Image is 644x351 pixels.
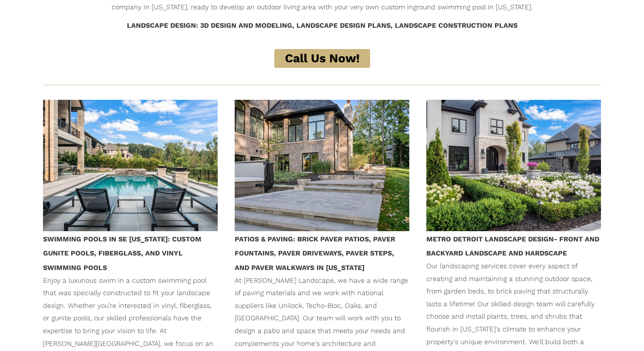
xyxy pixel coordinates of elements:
a: PATIOS & PAVING: BRICK PAVER PATIOS, PAVER FOUNTAINS, PAVER DRIVEWAYS, PAVER STEPS, AND PAVER WAL... [235,235,395,272]
img: Antonelli_Landscape_Pool_Spa_Brick_Walkway [235,100,409,231]
a: LANDSCAPE DESIGN: 3D DESIGN AND MODELING, LANDSCAPE DESIGN PLANS, LANDSCAPE CONSTRUCTION PLANS [127,21,517,29]
a: METRO DETROIT LANDSCAPE DESIGN- FRONT AND BACKYARD LANDSCAPE AND HARDSCAPE [426,235,599,258]
a: Call Us Now! [274,49,370,68]
a: SWIMMING POOLS IN SE [US_STATE]: CUSTOM GUNITE POOLS, FIBERGLASS, AND VINYL SWIMMING POOLS [43,235,201,272]
img: Antonelli_Landscape_Pool_Spa_Gunite_Pool_Builders [43,100,218,231]
span: Call Us Now! [285,51,359,65]
img: Antonelli_Landscape_Pool_Spa_Softscaping [426,100,601,231]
